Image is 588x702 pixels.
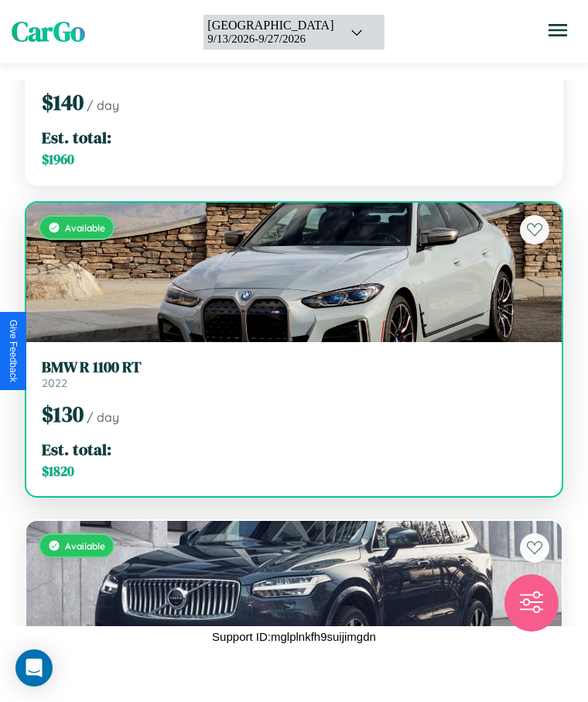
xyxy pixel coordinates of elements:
[42,376,67,390] span: 2022
[207,19,333,33] div: [GEOGRAPHIC_DATA]
[42,126,111,149] span: Est. total:
[87,409,119,425] span: / day
[212,626,376,647] p: Support ID: mglplnkfh9suijimgdn
[12,13,85,50] span: CarGo
[42,358,546,390] a: BMW R 1100 RT2022
[42,150,74,169] span: $ 1960
[42,358,546,376] h3: BMW R 1100 RT
[42,438,111,461] span: Est. total:
[15,649,53,687] div: Open Intercom Messenger
[65,540,105,552] span: Available
[87,98,119,113] span: / day
[65,222,105,234] span: Available
[42,462,74,481] span: $ 1820
[207,33,333,46] div: 9 / 13 / 2026 - 9 / 27 / 2026
[42,87,84,117] span: $ 140
[42,399,84,429] span: $ 130
[8,320,19,382] div: Give Feedback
